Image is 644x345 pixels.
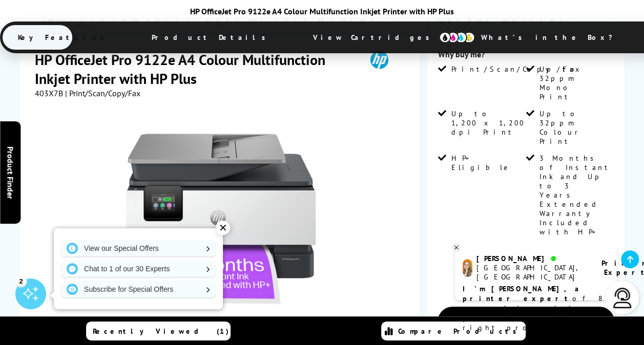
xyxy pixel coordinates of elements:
[65,88,140,98] span: | Print/Scan/Copy/Fax
[61,240,215,256] a: View our Special Offers
[298,24,454,51] span: View Cartridges
[451,154,524,172] span: HP+ Eligible
[216,221,230,235] div: ✕
[451,64,583,74] span: Print/Scan/Copy/Fax
[398,327,522,336] span: Compare Products
[15,275,27,286] div: 2
[539,64,613,101] span: Up to 32ppm Mono Print
[5,146,15,199] span: Product Finder
[439,32,475,43] img: cmyk-icon.svg
[539,154,613,236] span: 3 Months of Instant Ink and Up to 3 Years Extended Warranty Included with HP+
[3,25,125,50] span: Key Features
[93,327,229,336] span: Recently Viewed (1)
[35,88,63,98] span: 403X7B
[476,254,589,263] div: [PERSON_NAME]
[120,119,321,319] img: HP OfficeJet Pro 9122e
[612,288,633,308] img: user-headset-light.svg
[61,261,215,277] a: Chat to 1 of our 30 Experts
[463,284,609,333] p: of 8 years! I can help you choose the right product
[463,284,582,303] b: I'm [PERSON_NAME], a printer expert
[136,25,286,50] span: Product Details
[381,321,526,340] a: Compare Products
[466,25,638,50] span: What’s in the Box?
[86,321,231,340] a: Recently Viewed (1)
[451,109,524,137] span: Up to 1,200 x 1,200 dpi Print
[463,259,472,277] img: amy-livechat.png
[539,109,613,146] span: Up to 32ppm Colour Print
[35,50,356,88] h1: HP OfficeJet Pro 9122e A4 Colour Multifunction Inkjet Printer with HP Plus
[61,281,215,297] a: Subscribe for Special Offers
[476,263,589,282] div: [GEOGRAPHIC_DATA], [GEOGRAPHIC_DATA]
